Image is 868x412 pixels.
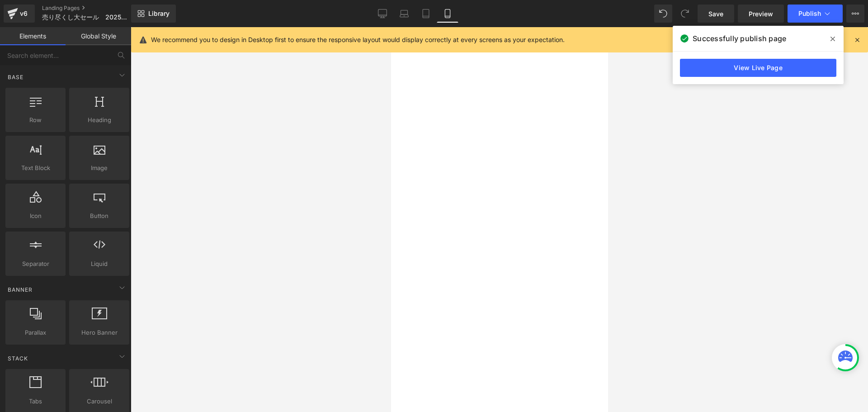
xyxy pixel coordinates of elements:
[72,397,127,406] span: Carousel
[8,211,63,221] span: Icon
[676,5,694,23] button: Redo
[151,35,565,45] p: We recommend you to design in Desktop first to ensure the responsive layout would display correct...
[72,163,127,173] span: Image
[8,328,63,337] span: Parallax
[72,211,127,221] span: Button
[437,5,458,23] a: Mobile
[393,5,415,23] a: Laptop
[7,354,29,363] span: Stack
[415,5,437,23] a: Tablet
[7,285,33,294] span: Banner
[4,5,35,23] a: v6
[680,59,836,77] a: View Live Page
[42,5,145,12] a: Landing Pages
[8,259,63,269] span: Separator
[708,9,723,19] span: Save
[846,5,864,23] button: More
[72,328,127,337] span: Hero Banner
[8,163,63,173] span: Text Block
[798,10,821,17] span: Publish
[42,14,127,21] span: 売り尽くし大セール 2025.09
[7,73,24,81] span: Base
[372,5,393,23] a: Desktop
[72,115,127,125] span: Heading
[654,5,672,23] button: Undo
[738,5,784,23] a: Preview
[749,9,773,19] span: Preview
[131,5,176,23] a: New Library
[18,8,29,19] div: v6
[148,9,170,18] span: Library
[72,259,127,269] span: Liquid
[8,115,63,125] span: Row
[8,397,63,406] span: Tabs
[66,27,131,45] a: Global Style
[788,5,843,23] button: Publish
[693,33,786,44] span: Successfully publish page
